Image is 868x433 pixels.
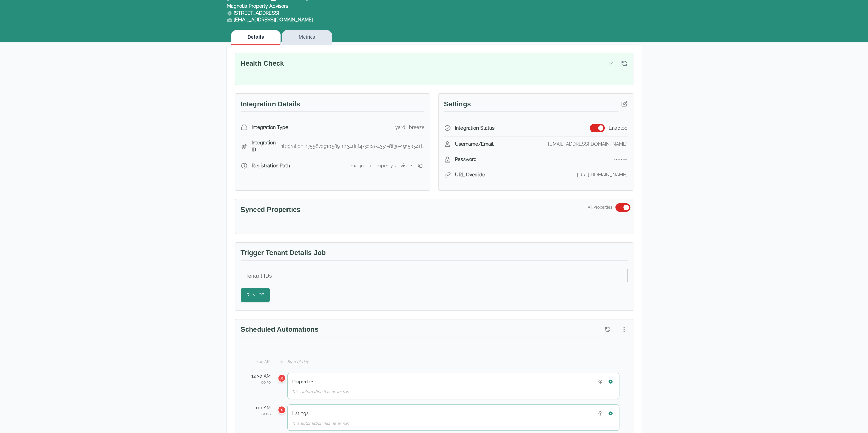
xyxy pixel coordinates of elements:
button: Copy registration link [416,161,424,170]
div: yardi_breeze [395,124,424,131]
div: 01:00 [249,411,271,417]
h3: Trigger Tenant Details Job [241,248,628,261]
div: •••••••• [614,156,628,163]
div: Magnolia Property Advisors [227,3,319,10]
div: 12:30 AM [249,373,271,380]
span: Registration Path [252,162,290,169]
div: 1:00 AM [249,404,271,411]
span: Password [455,156,477,163]
h3: Integration Details [241,99,424,112]
button: Upload Properties file [596,377,605,386]
button: Switch to select specific properties [615,203,630,212]
button: Upload Listings file [596,409,605,418]
div: 12:00 AM [249,359,271,365]
button: More options [618,323,630,336]
button: Edit integration credentials [618,98,630,110]
div: [EMAIL_ADDRESS][DOMAIN_NAME] [548,141,628,148]
h3: Synced Properties [241,205,588,217]
button: Run Job [241,288,270,302]
div: [URL][DOMAIN_NAME] [577,171,628,178]
span: Enabled [609,125,628,132]
button: Refresh scheduled automations [602,323,614,336]
div: This automation has never run [292,389,615,395]
h5: Listings [292,410,309,417]
div: Properties was scheduled for 12:30 AM but missed its scheduled time and hasn't run [278,374,286,382]
div: Start of day [287,359,619,365]
span: Integration Type [252,124,288,131]
span: All Properties [588,205,613,210]
a: [EMAIL_ADDRESS][DOMAIN_NAME] [234,17,313,22]
span: [STREET_ADDRESS] [227,10,279,16]
div: 00:30 [249,380,271,385]
span: Username/Email [455,141,494,148]
div: This automation has never run [292,421,615,426]
button: Details [231,30,281,45]
span: Integration ID [252,139,279,153]
h3: Settings [444,99,618,112]
div: Listings was scheduled for 1:00 AM but missed its scheduled time and hasn't run [278,406,286,414]
h3: Health Check [241,59,606,71]
span: Integration Status [455,125,495,132]
button: Run Properties now [606,377,615,386]
span: URL Override [455,171,485,178]
button: Refresh health check [618,57,630,69]
button: Metrics [282,30,332,45]
h3: Scheduled Automations [241,325,602,337]
h5: Properties [292,378,314,385]
div: integration_1755870910589_e134dcf4-3cba-4351-8f30-1915a54d1ec6 [279,143,424,150]
div: magnolia-property-advisors [351,162,413,169]
button: Run Listings now [606,409,615,418]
